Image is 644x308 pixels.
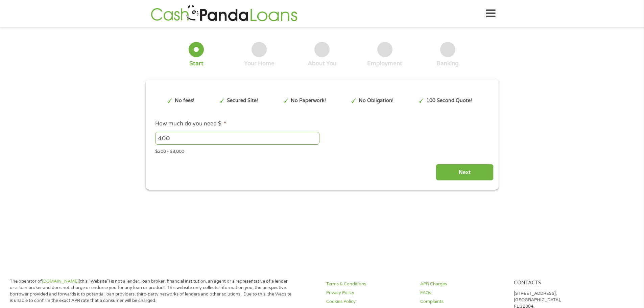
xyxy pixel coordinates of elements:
[291,97,326,104] p: No Paperwork!
[155,120,226,127] label: How much do you need $
[155,146,488,155] div: $200 - $3,000
[175,97,194,104] p: No fees!
[149,4,300,23] img: GetLoanNow Logo
[420,290,506,296] a: FAQs
[326,290,412,296] a: Privacy Policy
[326,281,412,287] a: Terms & Conditions
[436,60,459,67] div: Banking
[367,60,402,67] div: Employment
[10,278,292,304] p: The operator of (this “Website”) is not a lender, loan broker, financial institution, an agent or...
[308,60,336,67] div: About You
[420,281,506,287] a: APR Charges
[42,279,79,284] a: [DOMAIN_NAME]
[244,60,275,67] div: Your Home
[359,97,393,104] p: No Obligation!
[227,97,258,104] p: Secured Site!
[420,299,506,305] a: Complaints
[189,60,204,67] div: Start
[426,97,472,104] p: 100 Second Quote!
[514,280,600,286] h4: Contacts
[326,299,412,305] a: Cookies Policy
[436,164,494,181] input: Next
